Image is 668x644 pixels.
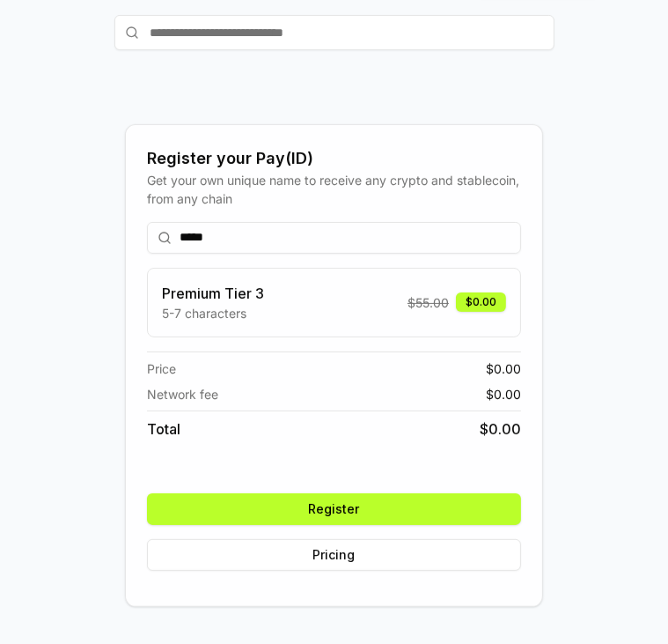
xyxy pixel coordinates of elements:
span: $ 55.00 [407,293,449,312]
span: Total [147,418,180,440]
span: Network fee [147,385,218,403]
span: $ 0.00 [486,385,521,403]
button: Pricing [147,539,521,571]
span: $ 0.00 [480,418,521,440]
div: $0.00 [456,292,506,312]
p: 5-7 characters [162,304,264,322]
button: Register [147,493,521,525]
div: Get your own unique name to receive any crypto and stablecoin, from any chain [147,171,521,208]
span: $ 0.00 [486,359,521,378]
div: Register your Pay(ID) [147,146,521,171]
span: Price [147,359,176,378]
h3: Premium Tier 3 [162,283,264,304]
